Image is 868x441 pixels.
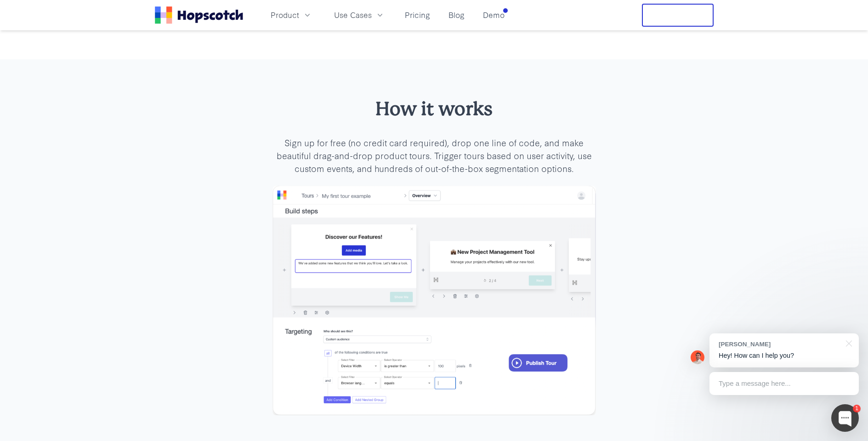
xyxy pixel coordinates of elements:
div: Type a message here... [709,372,859,395]
h2: How it works [272,96,596,121]
a: Blog [445,7,468,23]
button: Product [265,7,318,23]
a: Pricing [401,7,434,23]
img: Mark Spera [691,350,704,364]
p: Hey! How can I help you? [719,351,850,361]
p: Sign up for free (no credit card required), drop one line of code, and make beautiful drag-and-dr... [272,136,596,175]
span: Use Cases [334,9,372,21]
div: [PERSON_NAME] [719,340,840,349]
img: no code product tours for saas companies [272,186,596,415]
span: Product [271,9,299,21]
button: Free Trial [642,4,714,27]
a: Home [155,6,243,24]
div: 1 [853,405,861,412]
a: Demo [479,7,508,23]
button: Use Cases [329,7,390,23]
